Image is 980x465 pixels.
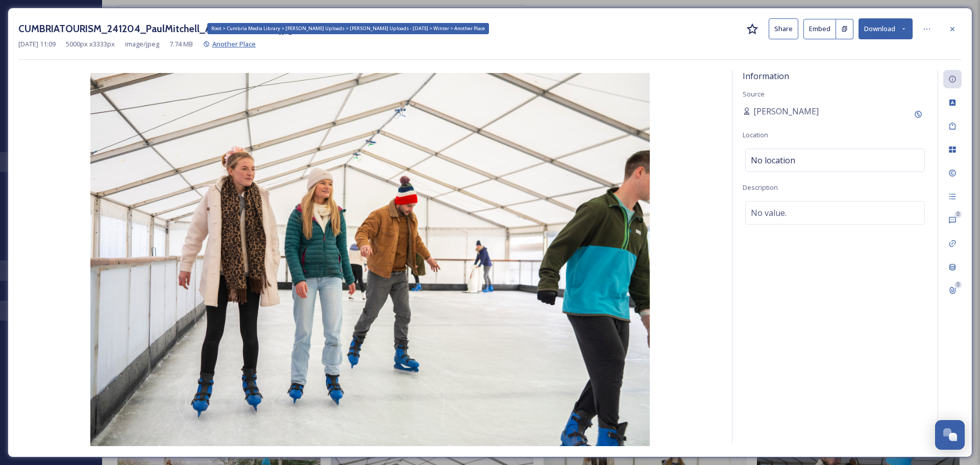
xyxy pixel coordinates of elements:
[743,70,789,82] span: Information
[18,21,293,36] h3: CUMBRIATOURISM_241204_PaulMitchell_AnotherPlace-18.jpg
[751,207,787,219] span: No value.
[954,281,962,288] div: 0
[66,39,115,49] span: 5000 px x 3333 px
[743,89,765,99] span: Source
[169,39,193,49] span: 7.74 MB
[125,39,159,49] span: image/jpeg
[803,19,836,39] button: Embed
[751,154,795,166] span: No location
[743,130,768,139] span: Location
[753,105,819,117] span: [PERSON_NAME]
[769,18,798,39] button: Share
[212,39,256,48] span: Another Place
[859,18,913,39] button: Download
[18,73,722,446] img: CUMBRIATOURISM_241204_PaulMitchell_AnotherPlace-18.jpg
[954,211,962,218] div: 0
[743,183,778,192] span: Description
[18,39,56,49] span: [DATE] 11:09
[207,23,489,34] div: Root > Cumbria Media Library > [PERSON_NAME] Uploads > [PERSON_NAME] Uploads - [DATE] > Winter > ...
[935,420,965,450] button: Open Chat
